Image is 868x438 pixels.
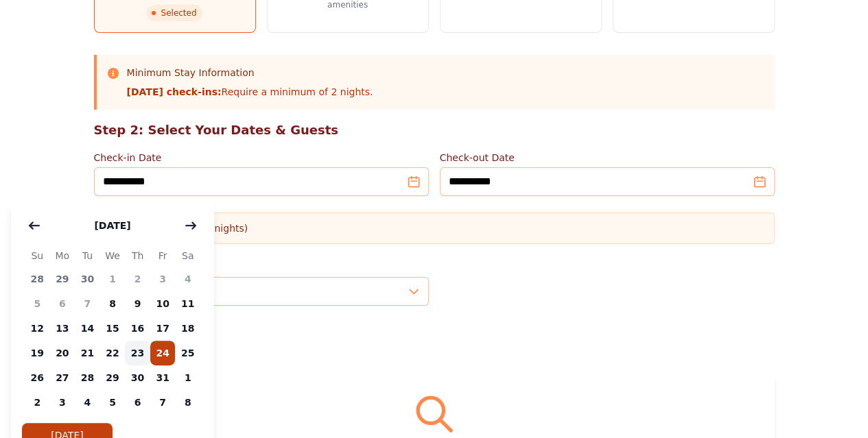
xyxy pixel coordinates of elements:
[100,316,126,341] span: 15
[175,341,200,365] span: 25
[150,390,176,415] span: 7
[50,341,75,365] span: 20
[50,390,75,415] span: 3
[127,85,373,99] p: Require a minimum of 2 nights.
[440,151,775,165] label: Check-out Date
[150,365,176,390] span: 31
[50,247,75,264] span: Mo
[175,291,200,316] span: 11
[175,267,200,291] span: 4
[175,316,200,341] span: 18
[125,341,150,365] span: 23
[50,365,75,390] span: 27
[50,291,75,316] span: 6
[175,365,200,390] span: 1
[25,247,50,264] span: Su
[125,390,150,415] span: 6
[100,341,126,365] span: 22
[125,291,150,316] span: 9
[94,151,429,165] label: Check-in Date
[94,260,429,274] label: Number of Guests
[100,267,126,291] span: 1
[125,365,150,390] span: 30
[75,316,100,341] span: 14
[175,390,200,415] span: 8
[100,247,126,264] span: We
[125,267,150,291] span: 2
[25,267,50,291] span: 28
[50,267,75,291] span: 29
[125,247,150,264] span: Th
[75,291,100,316] span: 7
[75,267,100,291] span: 30
[150,247,176,264] span: Fr
[25,291,50,316] span: 5
[25,316,50,341] span: 12
[75,390,100,415] span: 4
[175,247,200,264] span: Sa
[75,247,100,264] span: Tu
[150,267,176,291] span: 3
[50,316,75,341] span: 13
[25,341,50,365] span: 19
[100,365,126,390] span: 29
[25,390,50,415] span: 2
[75,365,100,390] span: 28
[25,365,50,390] span: 26
[127,86,222,97] strong: [DATE] check-ins:
[150,291,176,316] span: 10
[80,212,144,239] button: [DATE]
[100,291,126,316] span: 8
[125,316,150,341] span: 16
[75,341,100,365] span: 21
[127,66,373,80] h3: Minimum Stay Information
[94,121,775,140] h2: Step 2: Select Your Dates & Guests
[100,390,126,415] span: 5
[150,316,176,341] span: 17
[147,5,202,21] span: Selected
[150,341,176,365] span: 24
